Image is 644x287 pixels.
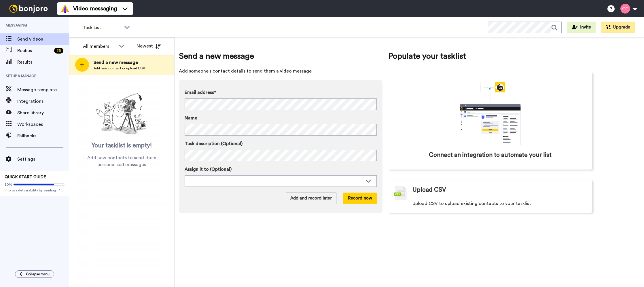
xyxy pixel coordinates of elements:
div: 35 [54,48,63,54]
button: Upgrade [601,22,635,33]
label: Task description (Optional) [185,140,377,147]
img: csv-grey.png [394,186,407,200]
span: Upload CSV [412,186,446,194]
span: 80% [5,182,12,187]
button: Add and record later [286,193,336,204]
span: Task List [83,24,121,31]
span: Message template [17,86,69,93]
span: Connect an integration to automate your list [429,151,552,159]
span: Send a new message [94,59,145,66]
span: Replies [17,47,52,54]
span: Video messaging [73,5,117,13]
div: animation [447,82,533,145]
button: Record now [343,193,377,204]
label: Email address* [185,89,377,96]
span: Add new contacts to send them personalised messages [78,154,166,168]
span: Integrations [17,98,69,105]
span: Send videos [17,36,69,43]
span: Your tasklist is empty! [92,141,152,150]
span: Improve deliverability by sending [PERSON_NAME]’s from your own email [5,188,65,193]
button: Invite [567,22,596,33]
span: Send a new message [179,50,382,62]
span: Add someone's contact details to send them a video message [179,68,382,75]
span: Name [185,115,197,121]
span: Workspaces [17,121,69,128]
img: vm-color.svg [60,4,70,13]
button: Newest [132,40,165,52]
label: Assign it to (Optional) [185,166,377,173]
img: bj-logo-header-white.svg [7,5,50,13]
span: Add new contact or upload CSV [94,66,145,71]
span: Results [17,59,69,66]
span: Collapse menu [26,272,50,276]
span: Fallbacks [17,132,69,139]
button: Collapse menu [15,270,54,278]
div: All members [83,43,116,50]
span: Settings [17,156,69,163]
img: ready-set-action.png [93,91,151,137]
span: Upload CSV to upload existing contacts to your tasklist [412,200,531,207]
span: QUICK START GUIDE [5,175,46,179]
span: Share library [17,109,69,116]
span: Populate your tasklist [388,50,592,62]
